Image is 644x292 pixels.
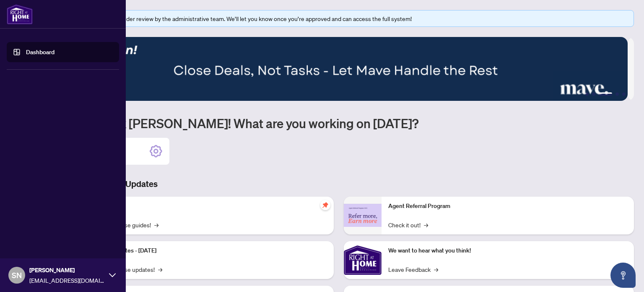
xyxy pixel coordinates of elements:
div: Your profile is currently under review by the administrative team. We’ll let you know once you’re... [58,14,628,23]
img: logo [7,4,33,24]
a: Dashboard [26,48,55,56]
p: We want to hear what you think! [388,246,627,255]
span: [EMAIL_ADDRESS][DOMAIN_NAME] [29,276,105,285]
button: 4 [615,92,619,96]
img: Slide 2 [44,37,628,101]
a: Check it out!→ [388,220,428,229]
img: We want to hear what you think! [344,241,382,279]
span: pushpin [320,200,330,210]
span: SN [12,269,22,281]
button: 5 [622,92,626,96]
h3: Brokerage & Industry Updates [44,178,634,190]
button: 2 [592,92,595,96]
button: 1 [585,92,589,96]
p: Platform Updates - [DATE] [88,246,327,255]
p: Agent Referral Program [388,202,627,211]
span: → [154,220,158,229]
img: Agent Referral Program [344,204,382,227]
button: Open asap [610,263,636,288]
span: → [424,220,428,229]
button: 3 [599,92,612,96]
p: Self-Help [88,202,327,211]
span: → [158,265,162,274]
a: Leave Feedback→ [388,265,438,274]
h1: Welcome back [PERSON_NAME]! What are you working on [DATE]? [44,115,634,131]
span: [PERSON_NAME] [29,266,105,275]
span: → [434,265,438,274]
